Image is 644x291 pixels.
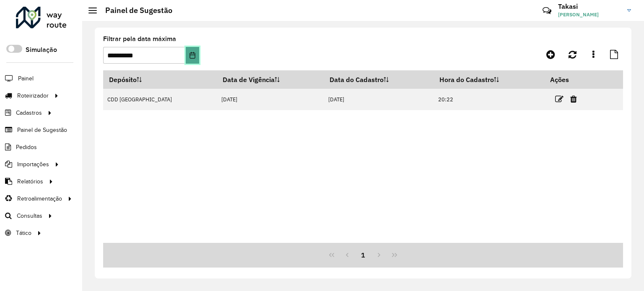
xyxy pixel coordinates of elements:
th: Ações [544,71,595,88]
a: Editar [555,93,563,105]
span: Tático [16,229,31,237]
span: Pedidos [16,143,37,152]
th: Data de Vigência [217,71,324,89]
span: Cadastros [16,108,42,117]
th: Depósito [103,71,217,89]
th: Data do Cadastro [324,71,434,89]
td: [DATE] [324,89,434,110]
button: 1 [355,247,371,263]
span: Consultas [17,211,42,220]
td: [DATE] [217,89,324,110]
span: Painel [18,74,34,83]
td: 20:22 [434,89,544,110]
span: Retroalimentação [17,194,62,203]
h3: Takasi [558,3,621,10]
label: Simulação [26,45,57,55]
h2: Painel de Sugestão [97,6,172,15]
th: Hora do Cadastro [434,71,544,89]
span: Roteirizador [17,91,49,100]
span: Importações [17,160,49,169]
a: Contato Rápido [538,2,556,20]
td: CDD [GEOGRAPHIC_DATA] [103,89,217,110]
span: Painel de Sugestão [17,126,67,134]
span: [PERSON_NAME] [558,11,621,18]
a: Excluir [570,93,577,105]
span: Relatórios [17,177,43,186]
button: Choose Date [186,47,199,64]
label: Filtrar pela data máxima [103,34,176,44]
